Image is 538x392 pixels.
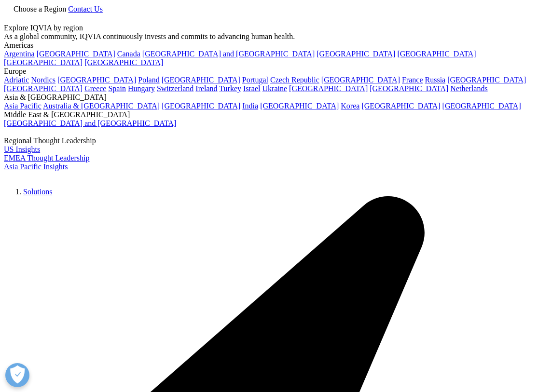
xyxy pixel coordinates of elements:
a: EMEA Thought Leadership [4,154,89,162]
div: Middle East & [GEOGRAPHIC_DATA] [4,110,534,119]
a: [GEOGRAPHIC_DATA] [260,102,339,110]
a: Poland [138,76,159,84]
a: Czech Republic [270,76,319,84]
a: Turkey [219,84,241,93]
a: Ukraine [262,84,288,93]
a: [GEOGRAPHIC_DATA] [447,76,526,84]
a: Argentina [4,50,35,58]
a: [GEOGRAPHIC_DATA] [397,50,476,58]
div: As a global community, IQVIA continuously invests and commits to advancing human health. [4,32,534,41]
a: Portugal [242,76,268,84]
a: [GEOGRAPHIC_DATA] and [GEOGRAPHIC_DATA] [4,119,176,127]
a: Adriatic [4,76,29,84]
a: [GEOGRAPHIC_DATA] [84,58,163,67]
div: Explore IQVIA by region [4,24,534,32]
a: [GEOGRAPHIC_DATA] [4,58,83,67]
a: Greece [84,84,106,93]
a: [GEOGRAPHIC_DATA] [442,102,521,110]
a: Asia Pacific Insights [4,162,68,171]
a: Netherlands [450,84,487,93]
a: [GEOGRAPHIC_DATA] [317,50,395,58]
a: France [402,76,423,84]
div: Regional Thought Leadership [4,136,534,145]
a: [GEOGRAPHIC_DATA] [321,76,400,84]
div: Americas [4,41,534,50]
div: Asia & [GEOGRAPHIC_DATA] [4,93,534,102]
a: Solutions [23,188,52,196]
a: Asia Pacific [4,102,41,110]
a: [GEOGRAPHIC_DATA] [370,84,448,93]
a: Contact Us [68,5,103,13]
a: Spain [108,84,125,93]
a: [GEOGRAPHIC_DATA] [37,50,115,58]
a: [GEOGRAPHIC_DATA] [162,76,240,84]
div: Europe [4,67,534,76]
a: [GEOGRAPHIC_DATA] [57,76,136,84]
a: Korea [341,102,359,110]
a: Russia [425,76,446,84]
a: Israel [243,84,261,93]
a: Switzerland [157,84,193,93]
a: India [242,102,258,110]
a: [GEOGRAPHIC_DATA] [289,84,368,93]
a: Nordics [31,76,55,84]
span: Choose a Region [14,5,66,13]
a: [GEOGRAPHIC_DATA] [162,102,240,110]
a: [GEOGRAPHIC_DATA] and [GEOGRAPHIC_DATA] [142,50,315,58]
a: US Insights [4,145,40,153]
button: Open Preferences [5,363,29,387]
a: [GEOGRAPHIC_DATA] [361,102,440,110]
a: Ireland [195,84,217,93]
a: Australia & [GEOGRAPHIC_DATA] [43,102,160,110]
a: [GEOGRAPHIC_DATA] [4,84,83,93]
a: Hungary [128,84,155,93]
a: Canada [117,50,140,58]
